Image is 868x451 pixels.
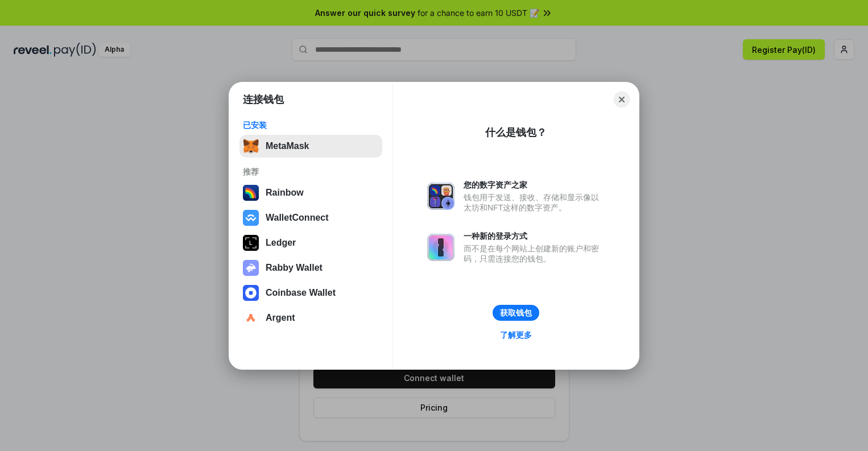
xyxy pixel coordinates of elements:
div: 了解更多 [500,330,532,340]
div: 您的数字资产之家 [464,180,605,190]
button: Ledger [239,231,382,254]
img: svg+xml,%3Csvg%20width%3D%22120%22%20height%3D%22120%22%20viewBox%3D%220%200%20120%20120%22%20fil... [243,185,259,201]
button: Rainbow [239,181,382,204]
img: svg+xml,%3Csvg%20xmlns%3D%22http%3A%2F%2Fwww.w3.org%2F2000%2Fsvg%22%20fill%3D%22none%22%20viewBox... [243,260,259,276]
img: svg+xml,%3Csvg%20xmlns%3D%22http%3A%2F%2Fwww.w3.org%2F2000%2Fsvg%22%20fill%3D%22none%22%20viewBox... [427,183,454,210]
img: svg+xml,%3Csvg%20width%3D%2228%22%20height%3D%2228%22%20viewBox%3D%220%200%2028%2028%22%20fill%3D... [243,210,259,226]
div: 推荐 [243,167,379,177]
img: svg+xml,%3Csvg%20fill%3D%22none%22%20height%3D%2233%22%20viewBox%3D%220%200%2035%2033%22%20width%... [243,138,259,154]
div: Rabby Wallet [266,263,323,273]
button: Argent [239,307,382,329]
div: 什么是钱包？ [485,126,547,139]
div: Argent [266,313,295,323]
a: 了解更多 [493,328,539,342]
img: svg+xml,%3Csvg%20width%3D%2228%22%20height%3D%2228%22%20viewBox%3D%220%200%2028%2028%22%20fill%3D... [243,310,259,326]
button: 获取钱包 [493,305,539,321]
div: 已安装 [243,120,379,130]
button: WalletConnect [239,206,382,229]
h1: 连接钱包 [243,93,284,106]
button: MetaMask [239,135,382,158]
div: Ledger [266,238,296,248]
div: Rainbow [266,188,304,198]
div: 钱包用于发送、接收、存储和显示像以太坊和NFT这样的数字资产。 [464,192,605,213]
div: 一种新的登录方式 [464,231,605,241]
div: Coinbase Wallet [266,288,336,298]
button: Coinbase Wallet [239,282,382,304]
img: svg+xml,%3Csvg%20width%3D%2228%22%20height%3D%2228%22%20viewBox%3D%220%200%2028%2028%22%20fill%3D... [243,285,259,301]
button: Rabby Wallet [239,256,382,279]
img: svg+xml,%3Csvg%20xmlns%3D%22http%3A%2F%2Fwww.w3.org%2F2000%2Fsvg%22%20fill%3D%22none%22%20viewBox... [427,234,454,261]
div: MetaMask [266,141,309,151]
div: WalletConnect [266,213,329,223]
div: 获取钱包 [500,308,532,318]
img: svg+xml,%3Csvg%20xmlns%3D%22http%3A%2F%2Fwww.w3.org%2F2000%2Fsvg%22%20width%3D%2228%22%20height%3... [243,235,259,251]
button: Close [614,92,630,107]
div: 而不是在每个网站上创建新的账户和密码，只需连接您的钱包。 [464,243,605,264]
